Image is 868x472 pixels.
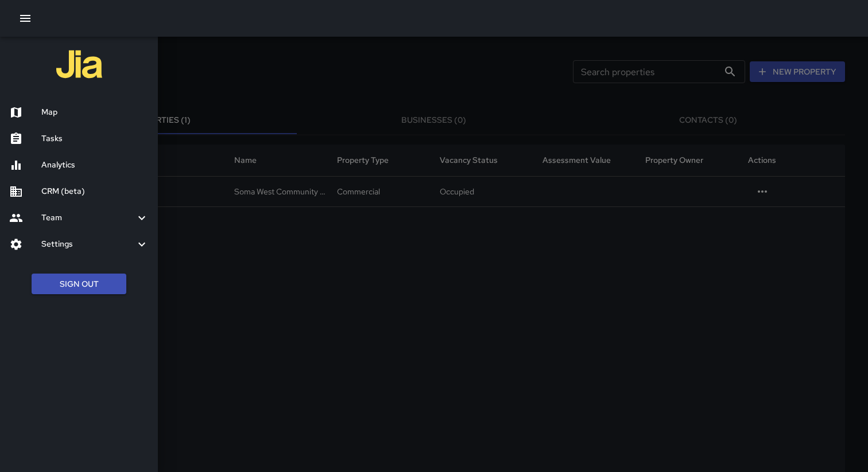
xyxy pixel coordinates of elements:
[41,238,135,251] h6: Settings
[41,185,149,198] h6: CRM (beta)
[41,159,149,171] h6: Analytics
[32,274,126,295] button: Sign Out
[41,132,149,145] h6: Tasks
[41,212,135,224] h6: Team
[56,41,102,87] img: jia-logo
[41,106,149,119] h6: Map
